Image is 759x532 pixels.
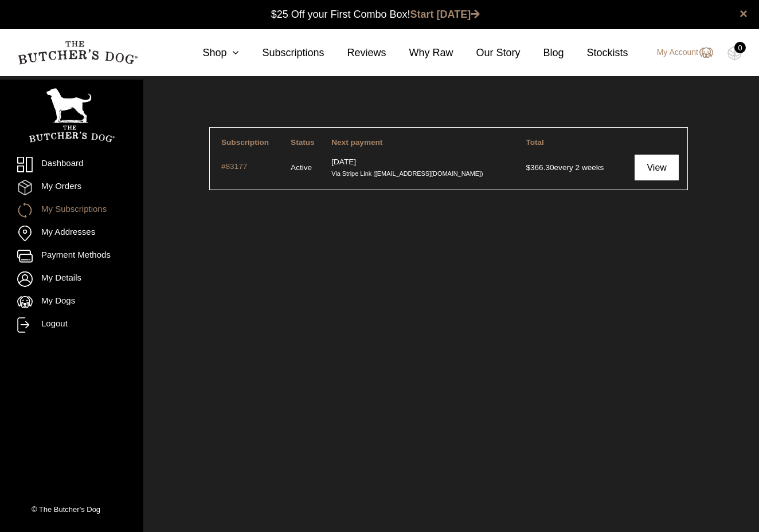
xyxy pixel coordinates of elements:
a: Stockists [564,45,628,61]
span: Total [526,138,543,147]
span: Next payment [331,138,382,147]
a: My Account [645,46,713,60]
span: 366.30 [526,163,554,172]
a: Subscriptions [239,45,324,61]
a: Shop [179,45,239,61]
a: Start [DATE] [410,9,480,20]
a: Why Raw [386,45,453,61]
div: 0 [734,42,746,53]
a: My Subscriptions [17,203,126,218]
img: TBD_Portrait_Logo_White.png [29,88,115,143]
a: Reviews [324,45,386,61]
a: Payment Methods [17,249,126,264]
td: Active [286,152,326,183]
a: My Addresses [17,226,126,241]
span: Status [291,138,315,147]
small: Via Stripe Link ([EMAIL_ADDRESS][DOMAIN_NAME]) [331,170,483,177]
img: TBD_Cart-Empty.png [727,46,742,61]
a: Logout [17,317,126,333]
a: #83177 [221,161,280,174]
a: Our Story [453,45,521,61]
a: close [740,7,748,21]
span: Subscription [221,138,269,147]
a: My Orders [17,180,126,195]
td: every 2 weeks [521,152,626,183]
span: $ [526,163,530,172]
a: My Details [17,271,126,287]
a: View [635,155,679,180]
a: Dashboard [17,157,126,172]
a: My Dogs [17,294,126,310]
td: [DATE] [327,152,520,183]
a: Blog [521,45,564,61]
